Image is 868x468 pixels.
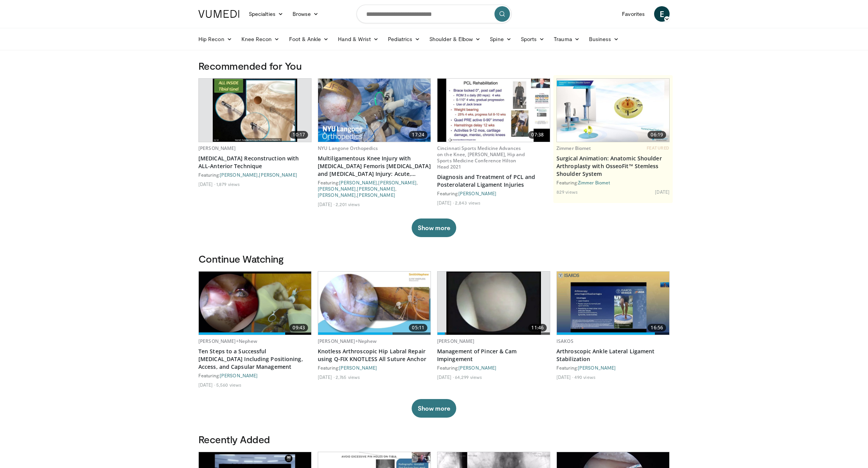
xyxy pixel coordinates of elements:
span: 07:38 [528,131,547,139]
a: Specialties [244,6,288,22]
h3: Recently Added [198,433,670,446]
span: 05:11 [409,324,427,332]
button: Show more [412,399,456,418]
a: Business [584,31,624,47]
li: 2,843 views [455,200,480,206]
a: [PERSON_NAME] [458,365,496,370]
a: Hand & Wrist [333,31,383,47]
a: 11:46 [437,272,550,335]
a: 10:17 [199,79,311,142]
input: Search topics, interventions [356,5,511,23]
h3: Continue Watching [198,253,670,265]
span: FEATURED [647,145,670,151]
img: e699b72e-ef70-4c4f-a76d-5a84368235a8.620x360_q85_upscale.jpg [437,79,550,142]
a: [PERSON_NAME]+Nephew [318,338,377,344]
a: [PERSON_NAME] [259,172,297,177]
a: Zimmer Biomet [556,145,591,151]
a: E [654,6,670,22]
img: 2815a48e-8d1b-462f-bcb9-c1506bbb46b9.620x360_q85_upscale.jpg [318,272,431,335]
span: 10:17 [289,131,308,139]
a: Ten Steps to a Successful [MEDICAL_DATA] Including Positioning, Access, and Capsular Management [198,348,312,371]
a: Knee Recon [237,31,284,47]
span: 17:24 [409,131,427,139]
a: Sports [516,31,549,47]
img: 2e9f495f-3407-450b-907a-1621d4a8ce61.620x360_q85_upscale.jpg [199,272,311,335]
a: NYU Langone Orthopedics [318,145,378,151]
a: Browse [288,6,324,22]
a: [PERSON_NAME] [220,373,258,378]
li: [DATE] [556,374,573,380]
li: [DATE] [318,201,334,207]
a: Trauma [549,31,584,47]
div: Featuring: [198,372,312,379]
a: [PERSON_NAME] [357,186,395,191]
span: 16:56 [648,324,666,332]
a: [PERSON_NAME] [318,186,356,191]
a: [PERSON_NAME] [198,145,236,151]
a: Surgical Animation: Anatomic Shoulder Arthroplasty with OsseoFit™ Stemless Shoulder System [556,155,670,178]
a: Arthroscopic Ankle Lateral Ligament Stabilization [556,348,670,363]
li: [DATE] [198,181,215,187]
a: Hip Recon [194,31,237,47]
button: Show more [412,219,456,237]
a: ISAKOS [556,338,573,344]
a: Shoulder & Elbow [425,31,485,47]
a: Management of Pincer & Cam Impingement [437,348,550,363]
div: Featuring: [437,190,550,196]
img: d31c32c1-9d21-4a03-b2df-53e74ac13fa7.620x360_q85_upscale.jpg [557,272,669,335]
span: 09:43 [289,324,308,332]
img: 38483_0000_3.png.620x360_q85_upscale.jpg [446,272,541,335]
a: Knotless Arthroscopic Hip Labral Repair using Q-FIX KNOTLESS All Suture Anchor [318,348,431,363]
a: 06:19 [557,79,669,142]
li: 2,765 views [336,374,360,380]
a: 05:11 [318,272,431,335]
a: 07:38 [437,79,550,142]
a: Zimmer Biomet [578,180,610,185]
a: [MEDICAL_DATA] Reconstruction with ALL-Anterior Technique [198,155,312,170]
a: [PERSON_NAME] [339,365,377,370]
img: VuMedi Logo [198,10,239,18]
div: Featuring: [556,179,670,186]
div: Featuring: [556,365,670,371]
img: 6e5af7b0-aad7-491f-81b5-4ca6605660cd.620x360_q85_upscale.jpg [213,79,297,142]
a: Diagnosis and Treatment of PCL and Posterolateral Ligament Injuries [437,173,550,189]
a: Multiligamentous Knee Injury with [MEDICAL_DATA] Femoris [MEDICAL_DATA] and [MEDICAL_DATA] Injury... [318,155,431,178]
li: 5,560 views [216,382,241,388]
h3: Recommended for You [198,60,670,72]
a: [PERSON_NAME] [318,192,356,198]
li: 490 views [574,374,596,380]
a: Spine [485,31,516,47]
a: Pediatrics [383,31,425,47]
div: Featuring: [318,365,431,371]
a: [PERSON_NAME] [339,180,377,185]
div: Featuring: [437,365,550,371]
div: Featuring: , , , , , [318,179,431,198]
a: Favorites [617,6,649,22]
li: [DATE] [198,382,215,388]
a: [PERSON_NAME] [378,180,416,185]
a: 09:43 [199,272,311,335]
a: [PERSON_NAME]+Nephew [198,338,257,344]
a: 17:24 [318,79,431,142]
li: [DATE] [437,200,454,206]
li: [DATE] [655,189,670,195]
li: 2,201 views [336,201,360,207]
span: 11:46 [528,324,547,332]
li: [DATE] [437,374,454,380]
a: Cincinnati Sports Medicine Advances on the Knee, [PERSON_NAME], Hip and Sports Medicine Conferenc... [437,145,525,170]
li: [DATE] [318,374,334,380]
a: [PERSON_NAME] [458,191,496,196]
a: 16:56 [557,272,669,335]
div: Featuring: , [198,172,312,178]
a: [PERSON_NAME] [437,338,475,344]
a: [PERSON_NAME] [357,192,395,198]
a: Foot & Ankle [284,31,334,47]
li: 829 views [556,189,578,195]
a: [PERSON_NAME] [220,172,258,177]
span: 06:19 [648,131,666,139]
img: 84e7f812-2061-4fff-86f6-cdff29f66ef4.620x360_q85_upscale.jpg [557,79,669,142]
a: [PERSON_NAME] [578,365,616,370]
li: 64,299 views [455,374,482,380]
li: 1,879 views [216,181,240,187]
